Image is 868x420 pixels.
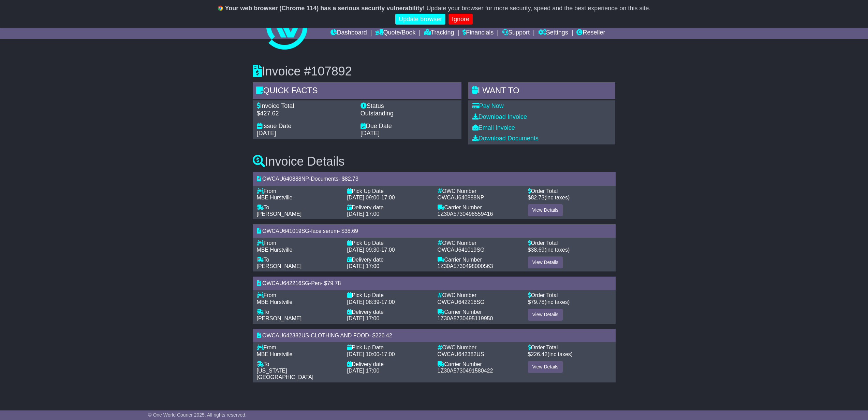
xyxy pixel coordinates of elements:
[253,65,616,78] h3: Invoice #107892
[330,27,367,39] a: Dashboard
[257,247,293,253] span: MBE Hurstville
[253,224,616,238] div: - - $
[347,299,380,305] span: [DATE] 08:39
[347,211,380,217] span: [DATE] 17:00
[472,113,527,120] a: Download Invoice
[347,247,380,253] span: [DATE] 09:30
[438,188,521,194] div: OWC Number
[347,351,431,358] div: -
[257,123,354,130] div: Issue Date
[528,299,612,305] div: $ (inc taxes)
[253,155,616,168] h3: Invoice Details
[502,27,530,39] a: Support
[347,256,431,263] div: Delivery date
[257,368,314,380] span: [US_STATE][GEOGRAPHIC_DATA]
[472,124,515,131] a: Email Invoice
[347,299,431,305] div: -
[426,5,650,12] span: Update your browser for more security, speed and the best experience on this site.
[528,256,563,268] a: View Details
[528,194,612,201] div: $ (inc taxes)
[381,351,395,357] span: 17:00
[347,240,431,246] div: Pick Up Date
[225,5,425,12] b: Your web browser (Chrome 114) has a serious security vulnerability!
[462,27,494,39] a: Financials
[528,292,612,298] div: Order Total
[438,344,521,351] div: OWC Number
[347,344,431,351] div: Pick Up Date
[531,195,544,200] span: 82.73
[528,361,563,373] a: View Details
[438,263,493,269] span: 1Z30A5730498000563
[311,176,338,182] span: Documents
[253,172,616,185] div: - - $
[257,361,340,367] div: To
[257,351,293,357] span: MBE Hurstville
[472,102,504,109] a: Pay Now
[376,333,392,338] span: 226.42
[257,292,340,298] div: From
[347,316,380,321] span: [DATE] 17:00
[528,204,563,216] a: View Details
[253,329,616,342] div: - - $
[528,240,612,246] div: Order Total
[361,110,457,117] div: Outstanding
[347,361,431,367] div: Delivery date
[528,344,612,351] div: Order Total
[528,247,612,253] div: $ (inc taxes)
[438,240,521,246] div: OWC Number
[257,240,340,246] div: From
[424,27,454,39] a: Tracking
[262,333,309,338] span: OWCAU642382US
[262,176,309,182] span: OWCAU640888NP
[438,361,521,367] div: Carrier Number
[531,247,544,253] span: 38.69
[528,351,612,358] div: $ (inc taxes)
[257,309,340,315] div: To
[347,368,380,374] span: [DATE] 17:00
[347,194,431,201] div: -
[472,135,539,142] a: Download Documents
[257,256,340,263] div: To
[438,292,521,298] div: OWC Number
[438,247,485,253] span: OWCAU641019SG
[347,263,380,269] span: [DATE] 17:00
[468,82,616,101] div: I WANT to
[381,247,395,253] span: 17:00
[347,188,431,194] div: Pick Up Date
[528,309,563,321] a: View Details
[438,309,521,315] div: Carrier Number
[253,277,616,290] div: - - $
[347,204,431,211] div: Delivery date
[361,130,457,137] div: [DATE]
[257,344,340,351] div: From
[345,176,358,182] span: 82.73
[257,195,293,200] span: MBE Hurstville
[257,204,340,211] div: To
[257,211,302,217] span: [PERSON_NAME]
[375,27,415,39] a: Quote/Book
[528,188,612,194] div: Order Total
[438,211,493,217] span: 1Z30A5730498559416
[257,102,354,110] div: Invoice Total
[361,102,457,110] div: Status
[344,228,358,234] span: 38.69
[448,14,473,25] a: Ignore
[253,82,461,101] div: Quick Facts
[257,110,354,117] div: $427.62
[531,351,547,357] span: 226.42
[381,299,395,305] span: 17:00
[347,195,380,200] span: [DATE] 09:00
[257,316,302,321] span: [PERSON_NAME]
[438,204,521,211] div: Carrier Number
[576,27,605,39] a: Reseller
[438,299,485,305] span: OWCAU642216SG
[311,228,338,234] span: face serum
[395,14,445,25] a: Update browser
[257,263,302,269] span: [PERSON_NAME]
[257,188,340,194] div: From
[262,280,309,286] span: OWCAU642216SG
[438,195,484,200] span: OWCAU640888NP
[438,256,521,263] div: Carrier Number
[257,299,293,305] span: MBE Hurstville
[327,280,341,286] span: 79.78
